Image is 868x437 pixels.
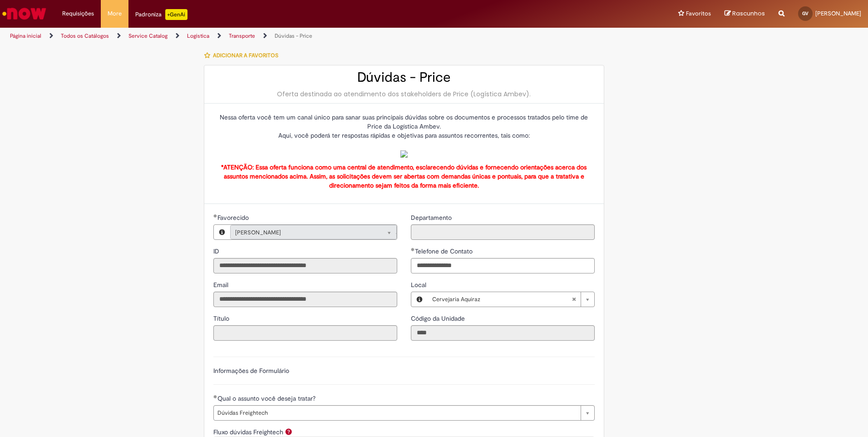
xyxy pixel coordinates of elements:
span: Obrigatório Preenchido [213,395,217,398]
div: Padroniza [135,9,187,20]
span: Adicionar a Favoritos [213,52,278,59]
strong: *ATENÇÃO: Essa oferta funciona como uma central de atendimento, esclarecendo dúvidas e fornecendo... [221,163,587,189]
img: ServiceNow [1,5,48,23]
div: Oferta destinada ao atendimento dos stakeholders de Price (Logística Ambev). [213,89,595,99]
p: +GenAi [165,9,187,20]
input: Telefone de Contato [411,258,595,273]
span: [PERSON_NAME] [815,10,861,17]
label: Somente leitura - Título [213,314,231,323]
button: Local, Visualizar este registro Cervejaria Aquiraz [411,292,428,307]
a: Transporte [229,32,255,40]
label: Somente leitura - ID [213,247,221,256]
span: Qual o assunto você deseja tratar? [217,394,317,402]
span: Necessários - Favorecido [217,214,251,222]
a: Dúvidas - Price [275,32,312,40]
a: Todos os Catálogos [61,32,109,40]
span: More [108,9,122,18]
label: Somente leitura - Departamento [411,213,454,222]
button: Adicionar a Favoritos [204,46,283,65]
span: Cervejaria Aquiraz [432,292,572,307]
h2: Dúvidas - Price [213,70,595,85]
span: Obrigatório Preenchido [411,248,415,251]
a: [PERSON_NAME]Limpar campo Favorecido [230,225,397,239]
span: Somente leitura - ID [213,247,221,255]
input: Código da Unidade [411,325,595,341]
button: Favorecido, Visualizar este registro Geovana Vieira [214,225,230,239]
label: Informações de Formulário [213,367,289,375]
span: Somente leitura - Email [213,281,230,289]
label: Somente leitura - Email [213,280,230,289]
span: Somente leitura - Departamento [411,214,454,222]
span: GV [802,10,809,16]
span: Requisições [62,9,94,18]
a: Página inicial [10,32,41,40]
span: [PERSON_NAME] [235,225,374,240]
input: Título [213,325,397,341]
p: Nessa oferta você tem um canal único para sanar suas principais dúvidas sobre os documentos e pro... [213,113,595,158]
span: Rascunhos [732,9,765,18]
a: Logistica [187,32,209,40]
span: Favoritos [686,9,711,18]
input: Departamento [411,224,595,240]
input: ID [213,258,397,273]
span: Obrigatório Preenchido [213,214,217,218]
span: Local [411,281,428,289]
span: Telefone de Contato [415,247,474,255]
ul: Trilhas de página [7,28,572,45]
a: Cervejaria AquirazLimpar campo Local [428,292,594,307]
a: Service Catalog [128,32,168,40]
img: sys_attachment.do [400,150,408,158]
label: Fluxo dúvidas Freightech [213,428,283,436]
label: Somente leitura - Código da Unidade [411,314,467,323]
label: Somente leitura - Necessários - Favorecido [213,213,251,222]
span: Dúvidas Freightech [217,406,576,420]
span: Ajuda para Fluxo dúvidas Freightech [283,428,294,435]
a: Rascunhos [725,10,765,18]
abbr: Limpar campo Local [567,292,581,307]
input: Email [213,292,397,307]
